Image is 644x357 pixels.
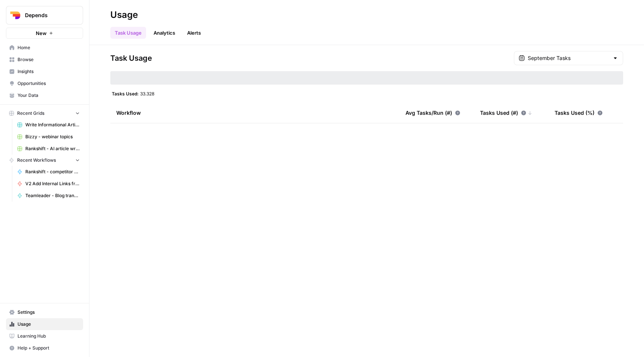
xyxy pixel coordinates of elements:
[6,28,83,39] button: New
[6,6,83,25] button: Workspace: Depends
[25,180,80,187] span: V2 Add Internal Links from Knowledge Base - Fork
[25,133,80,140] span: Bizzy - webinar topics
[17,157,56,164] span: Recent Workflows
[110,53,152,63] span: Task Usage
[18,321,80,328] span: Usage
[110,27,146,39] a: Task Usage
[6,66,83,78] a: Insights
[36,29,47,37] span: New
[14,119,83,131] a: Write Informational Articles
[14,143,83,155] a: Rankshift - AI article writer
[18,333,80,339] span: Learning Hub
[6,330,83,342] a: Learning Hub
[6,78,83,89] a: Opportunities
[9,9,22,22] img: Depends Logo
[6,155,83,166] button: Recent Workflows
[25,145,80,152] span: Rankshift - AI article writer
[14,131,83,143] a: Bizzy - webinar topics
[6,89,83,101] a: Your Data
[14,178,83,190] a: V2 Add Internal Links from Knowledge Base - Fork
[183,27,205,39] a: Alerts
[6,342,83,354] button: Help + Support
[18,92,80,99] span: Your Data
[18,44,80,51] span: Home
[140,91,154,97] span: 33.328
[6,108,83,119] button: Recent Grids
[18,56,80,63] span: Browse
[17,110,44,117] span: Recent Grids
[116,102,394,123] div: Workflow
[18,68,80,75] span: Insights
[110,9,138,21] div: Usage
[6,42,83,54] a: Home
[14,190,83,202] a: Teamleader - Blog translator - V3
[528,54,609,62] input: September Tasks
[6,306,83,318] a: Settings
[555,102,603,123] div: Tasks Used (%)
[25,192,80,199] span: Teamleader - Blog translator - V3
[25,12,70,19] span: Depends
[405,102,460,123] div: Avg Tasks/Run (#)
[25,121,80,128] span: Write Informational Articles
[6,54,83,66] a: Browse
[6,318,83,330] a: Usage
[14,166,83,178] a: Rankshift - competitor pages
[149,27,180,39] a: Analytics
[18,80,80,87] span: Opportunities
[25,168,80,175] span: Rankshift - competitor pages
[18,309,80,316] span: Settings
[112,91,139,97] span: Tasks Used:
[480,102,532,123] div: Tasks Used (#)
[18,345,80,351] span: Help + Support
